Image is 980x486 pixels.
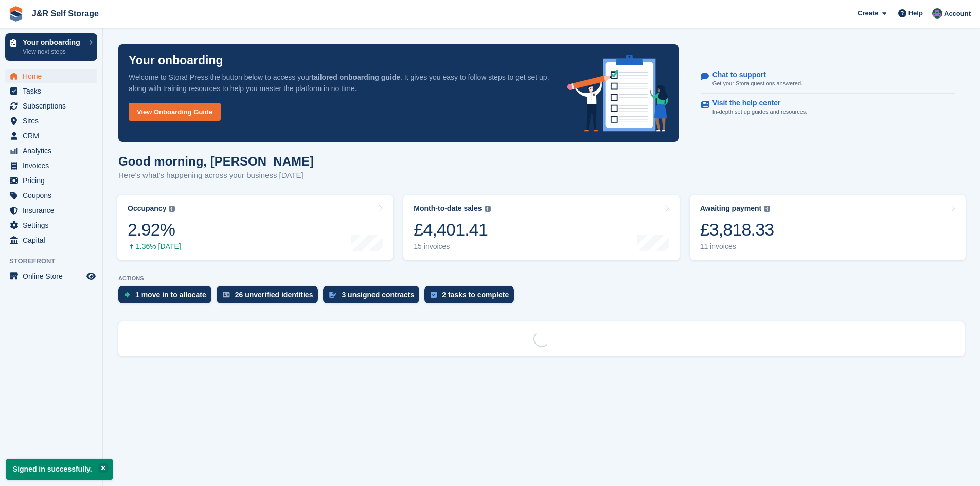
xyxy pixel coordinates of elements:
[5,203,97,218] a: menu
[567,55,668,132] img: onboarding-info-6c161a55d2c0e0a8cae90662b2fe09162a5109e8cc188191df67fb4f79e88e88.svg
[23,143,84,158] span: Analytics
[932,8,942,19] img: Jordan Mahmood
[311,73,400,81] strong: tailored onboarding guide
[712,79,803,88] p: Get your Stora questions answered.
[23,269,84,283] span: Online Store
[23,173,84,188] span: Pricing
[8,6,24,22] img: stora-icon-8386f47178a22dfd0bd8f6a31ec36ba5ce8667c1dd55bd0f319d3a0aa187defe.svg
[23,218,84,232] span: Settings
[700,219,774,240] div: £3,818.33
[858,8,878,19] span: Create
[6,459,113,480] p: Signed in successfully.
[128,219,181,240] div: 2.92%
[5,173,97,188] a: menu
[424,286,519,309] a: 2 tasks to complete
[690,195,966,260] a: Awaiting payment £3,818.33 11 invoices
[442,291,509,299] div: 2 tasks to complete
[431,292,437,298] img: task-75834270c22a3079a89374b754ae025e5fb1db73e45f91037f5363f120a921f8.svg
[323,286,424,309] a: 3 unsigned contracts
[223,292,230,298] img: verify_identity-adf6edd0f0f0b5bbfe63781bf79b02c33cf7c696d77639b501bdc392416b5a36.svg
[414,204,482,213] div: Month-to-date sales
[712,99,799,107] p: Visit the help center
[118,154,314,168] h1: Good morning, [PERSON_NAME]
[701,94,955,121] a: Visit the help center In-depth set up guides and resources.
[23,114,84,128] span: Sites
[700,204,762,213] div: Awaiting payment
[135,291,206,299] div: 1 move in to allocate
[23,203,84,218] span: Insurance
[129,103,221,121] a: View Onboarding Guide
[23,233,84,247] span: Capital
[118,275,965,282] p: ACTIONS
[764,206,770,212] img: icon-info-grey-7440780725fd019a000dd9b08b2336e03edf1995a4989e88bcd33f0948082b44.svg
[28,5,103,22] a: J&R Self Storage
[217,286,324,309] a: 26 unverified identities
[701,65,955,94] a: Chat to support Get your Stora questions answered.
[235,291,313,299] div: 26 unverified identities
[342,291,414,299] div: 3 unsigned contracts
[5,84,97,98] a: menu
[5,218,97,232] a: menu
[85,270,97,282] a: Preview store
[712,70,794,79] p: Chat to support
[403,195,679,260] a: Month-to-date sales £4,401.41 15 invoices
[5,33,97,61] a: Your onboarding View next steps
[5,188,97,203] a: menu
[23,158,84,173] span: Invoices
[485,206,491,212] img: icon-info-grey-7440780725fd019a000dd9b08b2336e03edf1995a4989e88bcd33f0948082b44.svg
[5,158,97,173] a: menu
[5,69,97,83] a: menu
[5,99,97,113] a: menu
[129,71,551,94] p: Welcome to Stora! Press the button below to access your . It gives you easy to follow steps to ge...
[169,206,175,212] img: icon-info-grey-7440780725fd019a000dd9b08b2336e03edf1995a4989e88bcd33f0948082b44.svg
[944,9,971,19] span: Account
[908,8,923,19] span: Help
[414,219,490,240] div: £4,401.41
[118,170,314,182] p: Here's what's happening across your business [DATE]
[700,242,774,251] div: 11 invoices
[23,39,84,46] p: Your onboarding
[23,99,84,113] span: Subscriptions
[5,114,97,128] a: menu
[5,233,97,247] a: menu
[23,69,84,83] span: Home
[712,107,808,116] p: In-depth set up guides and resources.
[5,269,97,283] a: menu
[23,188,84,203] span: Coupons
[414,242,490,251] div: 15 invoices
[117,195,393,260] a: Occupancy 2.92% 1.36% [DATE]
[329,292,336,298] img: contract_signature_icon-13c848040528278c33f63329250d36e43548de30e8caae1d1a13099fd9432cc5.svg
[9,256,102,266] span: Storefront
[23,129,84,143] span: CRM
[124,292,130,298] img: move_ins_to_allocate_icon-fdf77a2bb77ea45bf5b3d319d69a93e2d87916cf1d5bf7949dd705db3b84f3ca.svg
[23,47,84,57] p: View next steps
[128,242,181,251] div: 1.36% [DATE]
[128,204,166,213] div: Occupancy
[118,286,217,309] a: 1 move in to allocate
[5,143,97,158] a: menu
[129,55,223,66] p: Your onboarding
[5,129,97,143] a: menu
[23,84,84,98] span: Tasks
